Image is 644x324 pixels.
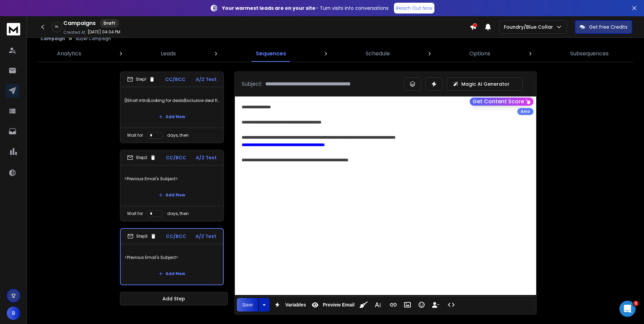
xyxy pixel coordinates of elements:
[124,169,219,188] p: <Previous Email's Subject>
[195,233,216,240] p: A/Z Test
[127,233,156,239] div: Step 3
[465,46,494,62] a: Options
[461,81,510,87] p: Magic AI Generator
[153,188,190,202] button: Add New
[127,211,143,216] p: Wait for
[387,298,400,312] button: Insert Link (⌘K)
[166,154,186,161] p: CC/BCC
[55,25,58,29] p: 0 %
[166,233,186,240] p: CC/BCC
[575,20,632,34] button: Get Free Credits
[256,50,286,58] p: Sequences
[196,154,217,161] p: A/Z Test
[371,298,384,312] button: More Text
[447,77,523,91] button: Magic AI Generator
[284,302,307,308] span: Variables
[63,19,96,27] h1: Campaigns
[161,50,176,58] p: Leads
[566,46,613,62] a: Subsequences
[153,110,190,124] button: Add New
[470,98,533,106] button: Get Content Score
[517,108,533,115] div: Beta
[120,150,224,221] li: Step2CC/BCCA/Z Test<Previous Email's Subject>Add NewWait fordays, then
[127,155,156,161] div: Step 2
[53,46,85,62] a: Analytics
[362,46,394,62] a: Schedule
[57,50,81,58] p: Analytics
[167,211,189,216] p: days, then
[504,24,556,30] p: Foundry/Blue Collar
[7,23,20,35] img: logo
[222,5,315,11] strong: Your warmest leads are on your site
[7,306,20,320] button: B
[125,248,219,267] p: <Previous Email's Subject>
[589,24,627,30] p: Get Free Credits
[167,133,189,138] p: days, then
[469,50,490,58] p: Options
[357,298,370,312] button: Clean HTML
[153,267,190,280] button: Add New
[120,292,228,305] button: Add Step
[120,228,224,285] li: Step3CC/BCCA/Z Test<Previous Email's Subject>Add New
[633,301,639,306] span: 1
[366,50,390,58] p: Schedule
[196,76,217,83] p: A/Z Test
[100,19,119,28] div: Draft
[271,298,307,312] button: Variables
[88,29,120,35] p: [DATE] 04:04 PM
[242,80,263,88] p: Subject:
[401,298,414,312] button: Insert Image (⌘P)
[429,298,442,312] button: Insert Unsubscribe Link
[415,298,428,312] button: Emoticons
[157,46,180,62] a: Leads
[394,3,434,13] a: Reach Out Now
[120,72,224,143] li: Step1CC/BCCA/Z Test{|Short intro|Looking for deals|Exclusive deal flow}Add NewWait fordays, then
[570,50,609,58] p: Subsequences
[76,36,111,42] p: Buyer Campaign
[63,30,86,35] p: Created At:
[165,76,185,83] p: CC/BCC
[445,298,458,312] button: Code View
[252,46,290,62] a: Sequences
[396,5,432,11] p: Reach Out Now
[124,91,219,110] p: {|Short intro|Looking for deals|Exclusive deal flow}
[127,133,143,138] p: Wait for
[40,36,65,42] button: Campaign
[237,298,258,312] button: Save
[309,298,356,312] button: Preview Email
[222,5,389,11] p: – Turn visits into conversations
[321,302,356,308] span: Preview Email
[127,76,155,82] div: Step 1
[619,301,636,317] iframe: Intercom live chat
